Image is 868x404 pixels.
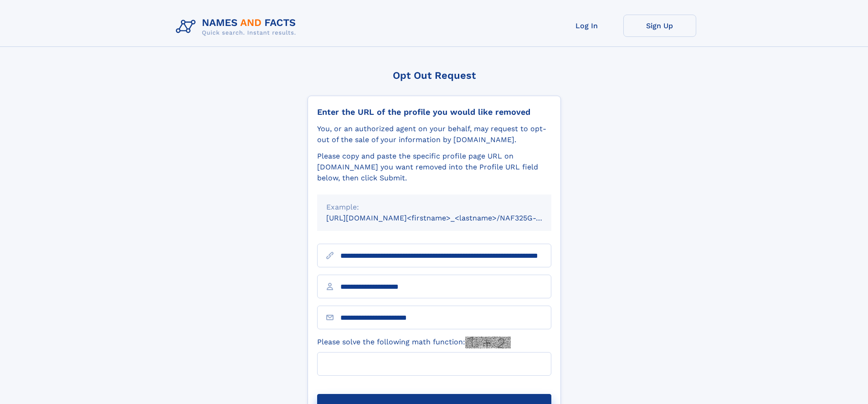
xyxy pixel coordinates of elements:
div: You, or an authorized agent on your behalf, may request to opt-out of the sale of your informatio... [317,123,551,145]
label: Please solve the following math function: [317,337,511,348]
a: Sign Up [623,15,696,37]
div: Example: [326,202,542,213]
img: Logo Names and Facts [172,15,303,39]
a: Log In [550,15,623,37]
div: Please copy and paste the specific profile page URL on [DOMAIN_NAME] you want removed into the Pr... [317,151,551,184]
small: [URL][DOMAIN_NAME]<firstname>_<lastname>/NAF325G-xxxxxxxx [326,214,569,222]
div: Opt Out Request [308,70,561,81]
div: Enter the URL of the profile you would like removed [317,107,551,117]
